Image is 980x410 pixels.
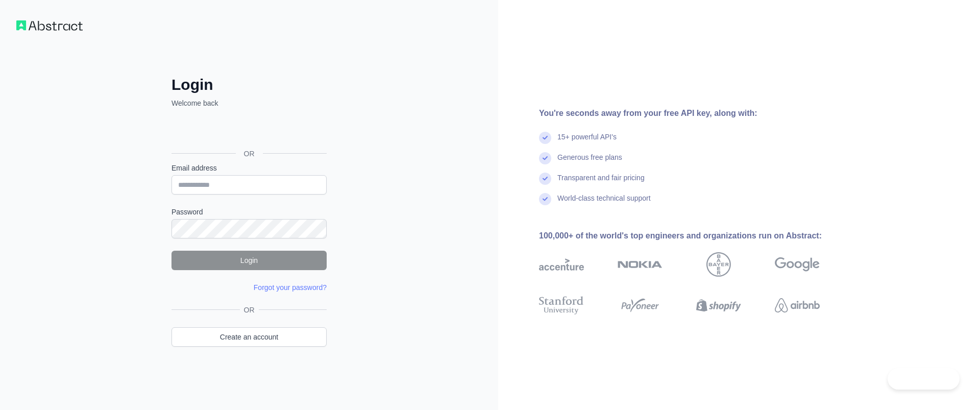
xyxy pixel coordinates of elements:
img: shopify [696,294,741,317]
div: You're seconds away from your free API key, along with: [539,107,852,119]
a: Forgot your password? [254,283,327,292]
img: airbnb [775,294,820,317]
div: World-class technical support [557,193,651,213]
div: Sign in with Google. Opens in new tab [171,119,325,142]
div: 100,000+ of the world's top engineers and organizations run on Abstract: [539,230,852,242]
img: check mark [539,152,551,164]
span: OR [240,305,259,315]
img: check mark [539,173,551,185]
img: google [775,252,820,277]
img: stanford university [539,294,584,317]
img: Workflow [16,20,83,31]
img: check mark [539,132,551,144]
img: check mark [539,193,551,205]
div: 15+ powerful API's [557,132,617,152]
h2: Login [171,76,327,94]
label: Email address [171,163,327,173]
button: Login [171,251,327,270]
img: bayer [706,252,731,277]
div: Generous free plans [557,152,622,173]
iframe: Sign in with Google Button [166,119,330,142]
p: Welcome back [171,98,327,108]
span: OR [236,149,263,159]
img: payoneer [618,294,663,317]
div: Transparent and fair pricing [557,173,645,193]
a: Create an account [171,327,327,347]
label: Password [171,207,327,217]
img: nokia [618,252,663,277]
img: accenture [539,252,584,277]
iframe: Toggle Customer Support [888,368,960,390]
